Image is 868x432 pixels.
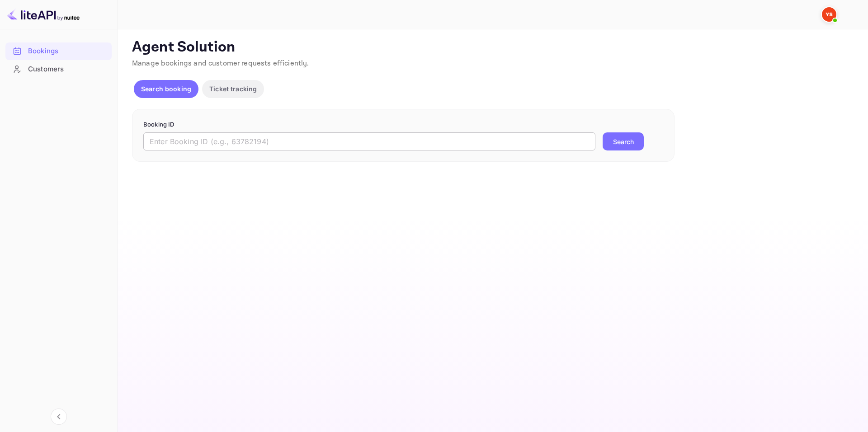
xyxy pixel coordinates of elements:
a: Customers [5,61,112,77]
a: Bookings [5,42,112,59]
input: Enter Booking ID (e.g., 63782194) [143,132,595,150]
button: Collapse navigation [51,409,67,425]
p: Search booking [141,84,191,94]
button: Search [603,132,644,150]
div: Bookings [5,42,112,60]
p: Agent Solution [132,38,852,56]
span: Manage bookings and customer requests efficiently. [132,59,309,68]
div: Bookings [28,46,107,56]
p: Booking ID [143,120,663,129]
img: Yandex Support [822,7,836,22]
div: Customers [28,64,107,75]
div: Customers [5,61,112,78]
img: LiteAPI logo [7,7,80,22]
p: Ticket tracking [209,84,257,94]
